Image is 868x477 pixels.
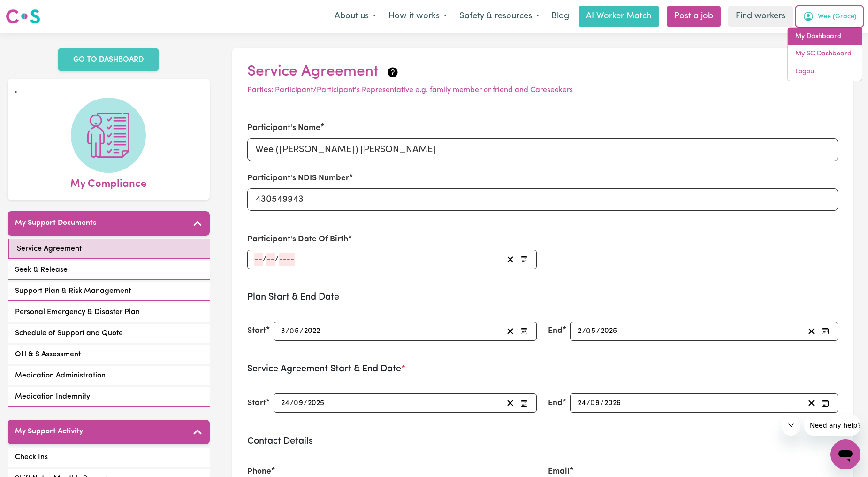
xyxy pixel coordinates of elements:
input: -- [577,325,582,338]
span: OH & S Assessment [15,349,81,360]
h3: Service Agreement Start & End Date [247,363,838,375]
input: -- [290,325,300,338]
button: Safety & resources [453,7,546,26]
label: Participant's Name [247,122,320,134]
span: Support Plan & Risk Management [15,285,131,297]
input: ---- [604,397,622,409]
button: How it works [382,7,453,26]
label: Participant's NDIS Number [247,172,349,185]
button: About us [328,7,382,26]
a: Find workers [728,6,793,27]
span: / [304,399,307,408]
span: / [290,399,294,408]
a: OH & S Assessment [8,345,210,364]
label: Start [247,397,266,409]
button: My Support Activity [8,420,210,444]
a: Blog [546,6,575,27]
div: My Account [787,27,862,81]
h3: Contact Details [247,436,838,447]
h5: My Support Documents [15,219,96,228]
a: Careseekers logo [6,6,40,27]
a: My SC Dashboard [788,45,862,63]
span: Schedule of Support and Quote [15,328,123,339]
input: -- [281,325,286,338]
input: -- [577,397,586,409]
label: Participant's Date Of Birth [247,233,348,246]
label: Start [247,325,266,337]
a: My Dashboard [788,28,862,46]
input: -- [266,253,275,266]
a: AI Worker Match [579,6,659,27]
span: 0 [289,327,294,335]
span: Personal Emergency & Disaster Plan [15,307,140,318]
span: / [586,399,590,408]
span: / [600,399,604,408]
a: Medication Administration [8,366,210,385]
span: / [596,327,600,335]
span: Service Agreement [17,243,82,254]
input: ---- [304,325,321,338]
a: Check Ins [8,448,210,467]
input: ---- [279,253,295,266]
span: / [286,327,289,335]
p: Parties: Participant/Participant's Representative e.g. family member or friend and Careseekers [247,85,838,96]
input: -- [591,397,601,409]
span: 0 [590,400,595,407]
a: Seek & Release [8,261,210,280]
span: / [300,327,304,335]
input: -- [587,325,597,338]
a: Support Plan & Risk Management [8,282,210,301]
span: Medication Indemnity [15,391,90,402]
a: Medication Indemnity [8,387,210,407]
label: End [548,397,563,409]
a: Schedule of Support and Quote [8,324,210,343]
input: -- [281,397,290,409]
span: Medication Administration [15,370,106,381]
h3: Plan Start & End Date [247,292,838,303]
a: Service Agreement [8,239,210,259]
span: Need any help? [6,7,57,14]
input: -- [254,253,263,266]
input: -- [294,397,304,409]
span: 0 [586,327,591,335]
input: ---- [600,325,618,338]
span: Wee (Grace) [818,12,856,22]
h2: Service Agreement [247,63,838,81]
span: / [275,255,279,263]
span: / [263,255,266,263]
button: My Support Documents [8,211,210,236]
img: Careseekers logo [6,8,40,25]
a: GO TO DASHBOARD [58,48,159,71]
span: My Compliance [70,173,146,192]
span: Seek & Release [15,264,68,276]
button: My Account [797,7,862,26]
iframe: Message from company [804,415,860,436]
span: Check Ins [15,452,48,463]
h5: My Support Activity [15,427,83,436]
iframe: Button to launch messaging window [830,439,860,469]
span: / [582,327,586,335]
a: Post a job [667,6,721,27]
input: ---- [307,397,325,409]
iframe: Close message [782,417,800,436]
label: End [548,325,563,337]
a: My Compliance [15,98,202,192]
span: 0 [294,400,298,407]
a: Logout [788,63,862,81]
a: Personal Emergency & Disaster Plan [8,303,210,322]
